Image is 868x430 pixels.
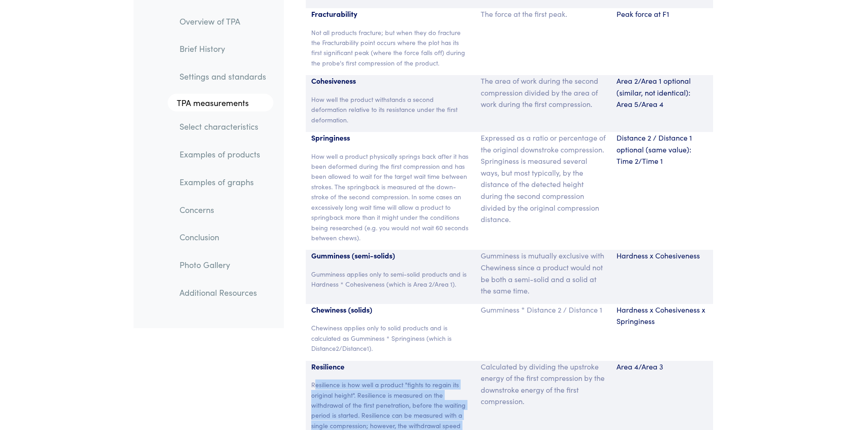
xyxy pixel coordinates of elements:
[172,282,273,303] a: Additional Resources
[172,254,273,275] a: Photo Gallery
[481,75,606,110] p: The area of work during the second compression divided by the area of work during the first compr...
[616,250,708,262] p: Hardness x Cohesiveness
[172,66,273,87] a: Settings and standards
[616,8,708,20] p: Peak force at F1
[616,304,708,327] p: Hardness x Cohesiveness x Springiness
[311,27,470,68] p: Not all products fracture; but when they do fracture the Fracturability point occurs where the pl...
[311,269,470,289] p: Gumminess applies only to semi-solid products and is Hardness * Cohesiveness (which is Area 2/Are...
[481,361,606,407] p: Calculated by dividing the upstroke energy of the first compression by the downstroke energy of t...
[311,94,470,125] p: How well the product withstands a second deformation relative to its resistance under the first d...
[311,75,470,87] p: Cohesiveness
[481,250,606,296] p: Gumminess is mutually exclusive with Chewiness since a product would not be both a semi-solid and...
[311,323,470,353] p: Chewiness applies only to solid products and is calculated as Gumminess * Springiness (which is D...
[311,304,470,316] p: Chewiness (solids)
[311,361,470,373] p: Resilience
[172,39,273,60] a: Brief History
[616,361,708,373] p: Area 4/Area 3
[168,94,273,112] a: TPA measurements
[481,8,606,20] p: The force at the first peak.
[172,116,273,137] a: Select characteristics
[172,11,273,32] a: Overview of TPA
[481,132,606,225] p: Expressed as a ratio or percentage of the original downstroke compression. Springiness is measure...
[172,144,273,165] a: Examples of products
[311,8,470,20] p: Fracturability
[616,75,708,110] p: Area 2/Area 1 optional (similar, not identical): Area 5/Area 4
[481,304,606,316] p: Gumminess * Distance 2 / Distance 1
[311,132,470,144] p: Springiness
[172,227,273,248] a: Conclusion
[311,250,470,262] p: Gumminess (semi-solids)
[616,132,708,167] p: Distance 2 / Distance 1 optional (same value): Time 2/Time 1
[172,172,273,192] a: Examples of graphs
[311,151,470,243] p: How well a product physically springs back after it has been deformed during the first compressio...
[172,199,273,220] a: Concerns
